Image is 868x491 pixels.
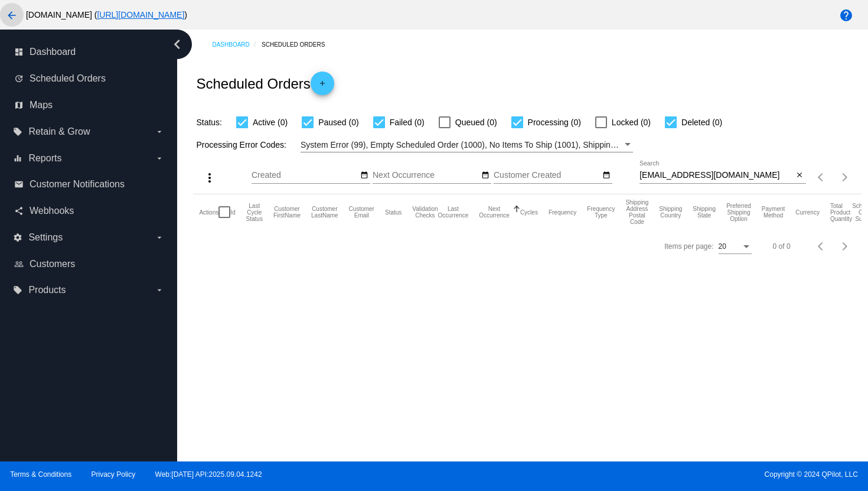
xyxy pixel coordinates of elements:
a: Terms & Conditions [10,470,71,479]
a: Web:[DATE] API:2025.09.04.1242 [155,470,262,479]
button: Change sorting for CustomerFirstName [273,206,301,219]
span: Retain & Grow [28,126,90,137]
button: Next page [833,165,857,189]
a: map Maps [14,96,164,115]
a: share Webhooks [14,201,164,220]
button: Previous page [810,165,833,189]
mat-icon: arrow_back [5,8,19,22]
span: Failed (0) [390,115,425,129]
i: arrow_drop_down [155,285,164,295]
span: Reports [28,153,61,164]
mat-icon: more_vert [203,171,217,185]
i: dashboard [14,47,24,57]
span: Paused (0) [318,115,358,129]
button: Change sorting for ShippingCountry [659,206,682,219]
span: Copyright © 2024 QPilot, LLC [444,470,858,479]
a: email Customer Notifications [14,175,164,194]
span: Maps [30,100,53,110]
button: Clear [794,170,806,182]
button: Change sorting for Id [230,209,235,216]
input: Created [252,171,358,180]
span: Scheduled Orders [30,73,106,84]
button: Change sorting for Frequency [549,209,576,216]
div: 0 of 0 [773,242,791,251]
span: Active (0) [253,115,288,129]
span: Processing Error Codes: [196,140,286,149]
i: arrow_drop_down [155,154,164,163]
button: Change sorting for NextOccurrenceUtc [479,206,510,219]
i: equalizer [13,154,22,163]
button: Next page [833,235,857,258]
i: local_offer [13,285,22,295]
a: update Scheduled Orders [14,69,164,88]
input: Search [639,171,794,180]
mat-header-cell: Total Product Quantity [830,194,852,230]
a: Scheduled Orders [262,35,335,54]
mat-icon: date_range [360,171,368,180]
span: Locked (0) [612,115,651,129]
mat-icon: add [315,79,329,93]
i: share [14,206,24,216]
span: Customers [30,259,75,269]
span: Deleted (0) [681,115,722,129]
button: Change sorting for ShippingPostcode [625,199,648,225]
mat-icon: date_range [481,171,490,180]
span: Webhooks [30,206,74,216]
span: Processing (0) [528,115,581,129]
i: arrow_drop_down [155,233,164,242]
button: Change sorting for CustomerLastName [311,206,338,219]
mat-icon: close [795,171,804,180]
span: Products [28,285,66,295]
button: Previous page [810,235,833,258]
i: map [14,100,24,110]
span: Settings [28,232,63,243]
span: 20 [719,242,726,251]
i: people_outline [14,259,24,269]
i: chevron_left [168,35,187,54]
i: email [14,180,24,189]
button: Change sorting for LastProcessingCycleId [246,203,263,222]
button: Change sorting for CustomerEmail [349,206,374,219]
mat-icon: help [839,8,853,22]
a: Dashboard [212,35,262,54]
button: Change sorting for ShippingState [693,206,716,219]
i: local_offer [13,127,22,136]
i: update [14,74,24,83]
input: Customer Created [494,171,600,180]
i: arrow_drop_down [155,127,164,136]
button: Change sorting for PreferredShippingOption [726,203,751,222]
button: Change sorting for PaymentMethod.Type [762,206,785,219]
span: [DOMAIN_NAME] ( ) [26,10,187,19]
button: Change sorting for CurrencyIso [795,209,820,216]
input: Next Occurrence [373,171,479,180]
button: Change sorting for LastOccurrenceUtc [438,206,469,219]
span: Dashboard [30,47,76,57]
h2: Scheduled Orders [196,71,334,95]
mat-select: Items per page: [719,243,752,251]
span: Customer Notifications [30,179,125,190]
i: settings [13,233,22,242]
button: Change sorting for FrequencyType [587,206,615,219]
mat-header-cell: Actions [199,194,218,230]
mat-header-cell: Validation Checks [412,194,438,230]
span: Queued (0) [455,115,497,129]
div: Items per page: [664,242,713,251]
a: people_outline Customers [14,255,164,274]
mat-icon: date_range [602,171,611,180]
mat-select: Filter by Processing Error Codes [301,138,633,152]
button: Change sorting for Cycles [520,209,538,216]
span: Status: [196,118,222,127]
a: [URL][DOMAIN_NAME] [97,10,184,19]
button: Change sorting for Status [385,209,402,216]
a: dashboard Dashboard [14,43,164,61]
a: Privacy Policy [92,470,136,479]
